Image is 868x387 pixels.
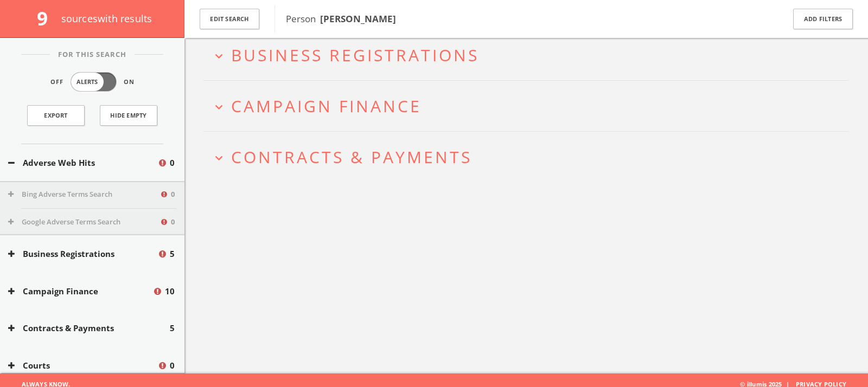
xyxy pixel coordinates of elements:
[231,95,422,117] span: Campaign Finance
[165,285,175,298] span: 10
[50,78,63,87] span: Off
[124,78,135,87] span: On
[212,151,226,165] i: expand_more
[212,46,849,64] button: expand_moreBusiness Registrations
[8,157,157,169] button: Adverse Web Hits
[170,359,175,372] span: 0
[8,359,157,372] button: Courts
[171,189,175,200] span: 0
[8,248,157,260] button: Business Registrations
[100,105,157,126] button: Hide Empty
[231,146,472,168] span: Contracts & Payments
[212,49,226,63] i: expand_more
[8,322,170,334] button: Contracts & Payments
[8,285,152,298] button: Campaign Finance
[793,9,853,30] button: Add Filters
[8,189,159,200] button: Bing Adverse Terms Search
[170,157,175,169] span: 0
[37,5,57,31] span: 9
[171,217,175,228] span: 0
[8,217,159,228] button: Google Adverse Terms Search
[50,49,135,60] span: For This Search
[200,9,259,30] button: Edit Search
[61,12,152,25] span: source s with results
[212,97,849,115] button: expand_moreCampaign Finance
[170,248,175,260] span: 5
[286,12,396,25] span: Person
[212,100,226,114] i: expand_more
[27,105,85,126] a: Export
[212,148,849,166] button: expand_moreContracts & Payments
[231,44,479,66] span: Business Registrations
[320,12,396,25] b: [PERSON_NAME]
[170,322,175,334] span: 5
